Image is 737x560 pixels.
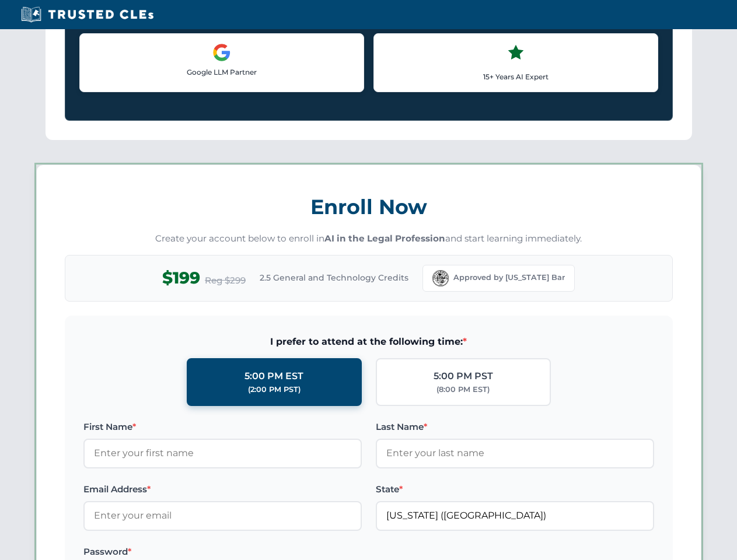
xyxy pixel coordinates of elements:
label: First Name [83,420,362,434]
div: 5:00 PM EST [244,369,303,384]
div: (2:00 PM PST) [248,384,301,395]
input: Enter your first name [83,439,362,468]
img: Florida Bar [432,270,449,286]
p: Google LLM Partner [89,66,354,78]
label: Email Address [83,482,362,496]
img: Google [212,43,231,62]
strong: AI in the Legal Profession [324,233,445,244]
span: Approved by [US_STATE] Bar [453,272,565,283]
span: 2.5 General and Technology Credits [260,271,408,284]
label: Last Name [376,420,654,434]
h3: Enroll Now [65,188,673,225]
label: Password [83,545,362,559]
input: Enter your last name [376,439,654,468]
input: Florida (FL) [376,501,654,530]
span: Reg $299 [205,274,246,288]
label: State [376,482,654,496]
span: $199 [162,265,200,291]
span: I prefer to attend at the following time: [83,334,654,349]
div: 5:00 PM PST [434,369,493,384]
p: Create your account below to enroll in and start learning immediately. [65,232,673,246]
input: Enter your email [83,501,362,530]
div: (8:00 PM EST) [436,384,490,395]
img: Trusted CLEs [18,6,157,23]
p: 15+ Years AI Expert [383,71,648,82]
